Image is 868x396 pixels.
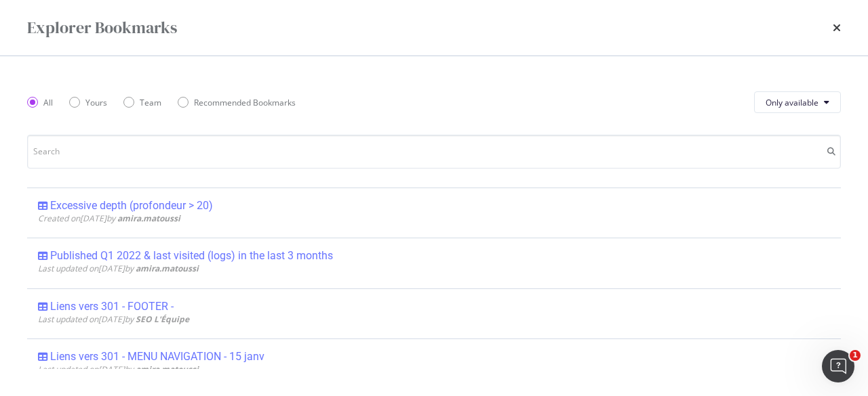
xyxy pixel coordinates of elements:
b: SEO L'Équipe [136,313,189,325]
div: Published Q1 2022 & last visited (logs) in the last 3 months [50,249,333,263]
b: amira.matoussi [117,213,180,224]
div: Liens vers 301 - FOOTER - [50,300,174,313]
div: All [27,97,53,108]
input: Search [27,135,841,169]
div: Recommended Bookmarks [194,97,296,108]
div: Explorer Bookmarks [27,16,177,39]
div: Yours [69,97,107,108]
span: Last updated on [DATE] by [38,313,189,325]
span: Only available [766,97,818,108]
iframe: Intercom live chat [822,350,854,382]
span: Last updated on [DATE] by [38,263,199,274]
div: All [43,97,53,108]
div: times [833,16,841,39]
div: Yours [85,97,107,108]
span: Created on [DATE] by [38,213,180,224]
div: Recommended Bookmarks [178,97,296,108]
div: Excessive depth (profondeur > 20) [50,199,213,213]
b: amira.matoussi [136,263,199,274]
b: amira.matoussi [136,364,199,375]
span: Last updated on [DATE] by [38,364,199,375]
button: Only available [754,91,841,113]
div: Team [123,97,161,108]
span: 1 [850,350,861,361]
div: Liens vers 301 - MENU NAVIGATION - 15 janv [50,350,264,364]
div: Team [140,97,161,108]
